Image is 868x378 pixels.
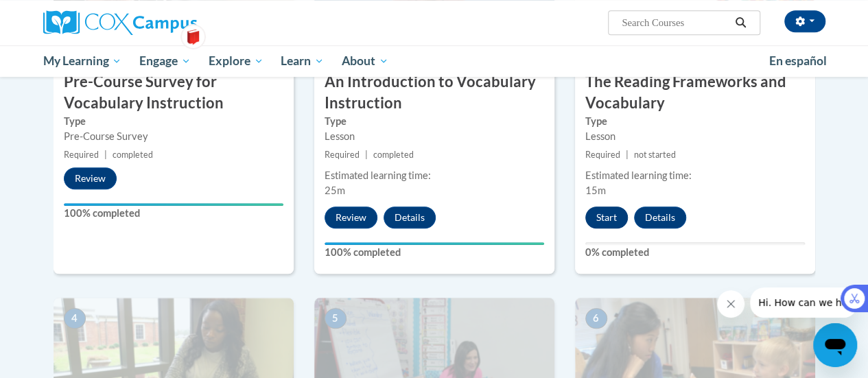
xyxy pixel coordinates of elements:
[113,150,153,160] span: completed
[33,45,836,77] div: Main menu
[64,206,283,221] label: 100% completed
[784,10,825,32] button: Account Settings
[314,71,554,114] h3: An Introduction to Vocabulary Instruction
[43,53,121,69] span: My Learning
[325,150,360,160] span: Required
[365,150,368,160] span: |
[8,10,111,21] span: Hi. How can we help?
[64,308,86,329] span: 4
[64,203,283,206] div: Your progress
[333,45,397,77] a: About
[634,206,686,228] button: Details
[325,308,347,329] span: 5
[760,47,836,75] a: En español
[717,290,744,318] iframe: Close message
[342,53,388,69] span: About
[64,114,283,129] label: Type
[325,168,544,183] div: Estimated learning time:
[634,150,676,160] span: not started
[620,14,730,31] input: Search Courses
[272,45,333,77] a: Learn
[325,114,544,129] label: Type
[585,129,805,144] div: Lesson
[575,71,815,114] h3: The Reading Frameworks and Vocabulary
[626,150,629,160] span: |
[64,167,117,189] button: Review
[585,185,606,196] span: 15m
[730,14,751,31] button: Search
[585,245,805,260] label: 0% completed
[769,54,827,68] span: En español
[325,129,544,144] div: Lesson
[34,45,131,77] a: My Learning
[325,245,544,260] label: 100% completed
[585,168,805,183] div: Estimated learning time:
[281,53,324,69] span: Learn
[43,10,197,35] img: Cox Campus
[104,150,107,160] span: |
[43,10,290,35] a: Cox Campus
[585,308,607,329] span: 6
[54,71,294,114] h3: Pre-Course Survey for Vocabulary Instruction
[384,206,436,228] button: Details
[64,129,283,144] div: Pre-Course Survey
[64,150,99,160] span: Required
[325,242,544,245] div: Your progress
[813,323,857,367] iframe: Button to launch messaging window
[585,150,620,160] span: Required
[750,287,857,318] iframe: Message from company
[325,185,345,196] span: 25m
[209,53,263,69] span: Explore
[585,114,805,129] label: Type
[585,206,628,228] button: Start
[139,53,191,69] span: Engage
[130,45,200,77] a: Engage
[200,45,272,77] a: Explore
[325,206,377,228] button: Review
[373,150,414,160] span: completed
